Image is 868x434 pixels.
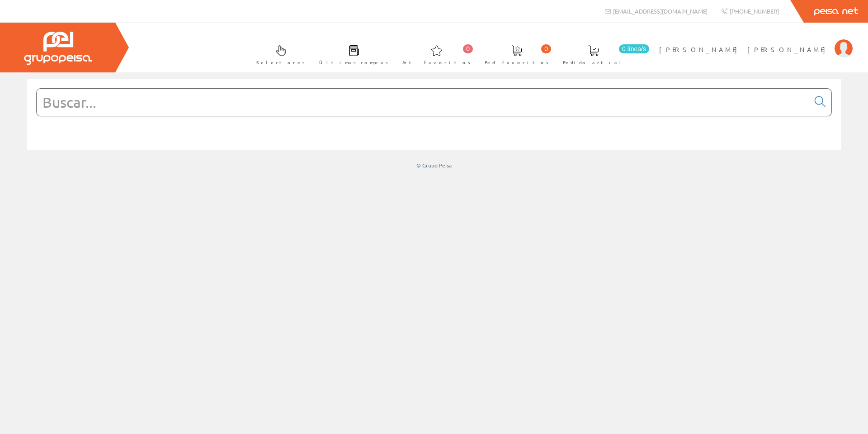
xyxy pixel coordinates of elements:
span: Art. favoritos [402,58,471,67]
div: © Grupo Peisa [27,162,841,169]
span: 0 [541,44,551,53]
span: [EMAIL_ADDRESS][DOMAIN_NAME] [613,7,708,15]
a: Selectores [247,38,310,71]
input: Buscar... [37,89,809,116]
span: [PERSON_NAME] [PERSON_NAME] [659,45,830,54]
span: Selectores [256,58,305,67]
img: Grupo Peisa [24,32,92,65]
span: 0 [463,44,473,53]
span: Ped. favoritos [485,58,549,67]
span: Últimas compras [319,58,388,67]
a: Últimas compras [310,38,393,71]
span: [PHONE_NUMBER] [730,7,779,15]
a: [PERSON_NAME] [PERSON_NAME] [659,38,853,46]
span: 0 línea/s [619,44,649,53]
span: Pedido actual [563,58,624,67]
